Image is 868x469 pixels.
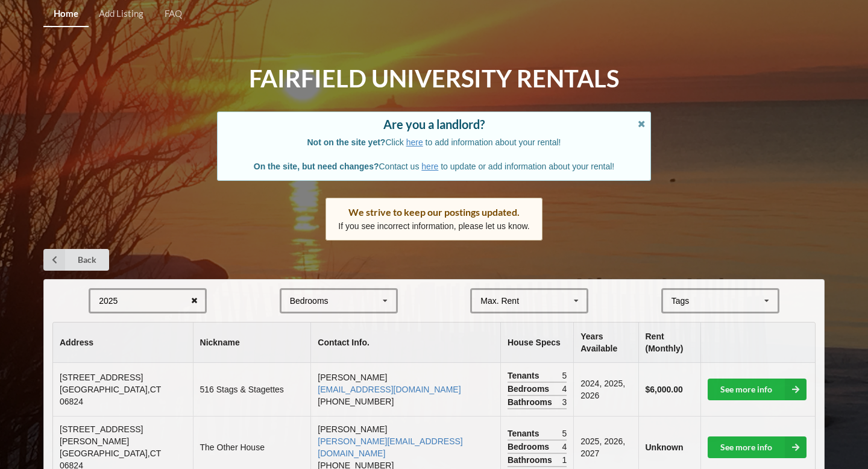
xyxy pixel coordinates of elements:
[193,363,311,416] td: 516 Stags & Stagettes
[230,118,638,130] div: Are you a landlord?
[53,323,193,363] th: Address
[708,436,807,458] a: See more info
[421,162,438,171] a: here
[89,1,154,27] a: Add Listing
[573,323,638,363] th: Years Available
[307,137,561,147] span: Click to add information about your rental!
[43,1,89,27] a: Home
[154,1,192,27] a: FAQ
[562,454,567,466] span: 1
[338,206,530,218] div: We strive to keep our postings updated.
[500,323,573,363] th: House Specs
[310,363,500,416] td: [PERSON_NAME] [PHONE_NUMBER]
[562,383,567,395] span: 4
[508,427,542,439] span: Tenants
[668,294,707,308] div: Tags
[249,63,619,94] h1: Fairfield University Rentals
[562,427,567,439] span: 5
[254,162,614,171] span: Contact us to update or add information about your rental!
[638,323,700,363] th: Rent (Monthly)
[193,323,311,363] th: Nickname
[508,370,542,382] span: Tenants
[290,297,329,305] div: Bedrooms
[60,385,161,406] span: [GEOGRAPHIC_DATA] , CT 06824
[480,297,519,305] div: Max. Rent
[508,454,555,466] span: Bathrooms
[307,137,386,147] b: Not on the site yet?
[318,385,461,394] a: [EMAIL_ADDRESS][DOMAIN_NAME]
[338,220,530,232] p: If you see incorrect information, please let us know.
[99,297,118,305] div: 2025
[646,385,683,394] b: $6,000.00
[60,424,143,446] span: [STREET_ADDRESS][PERSON_NAME]
[60,373,143,382] span: [STREET_ADDRESS]
[406,137,423,147] a: here
[562,396,567,408] span: 3
[708,379,807,400] a: See more info
[508,396,555,408] span: Bathrooms
[646,442,684,452] b: Unknown
[254,162,379,171] b: On the site, but need changes?
[318,436,462,458] a: [PERSON_NAME][EMAIL_ADDRESS][DOMAIN_NAME]
[310,323,500,363] th: Contact Info.
[43,249,109,271] a: Back
[562,441,567,453] span: 4
[508,441,552,453] span: Bedrooms
[573,363,638,416] td: 2024, 2025, 2026
[508,383,552,395] span: Bedrooms
[562,370,567,382] span: 5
